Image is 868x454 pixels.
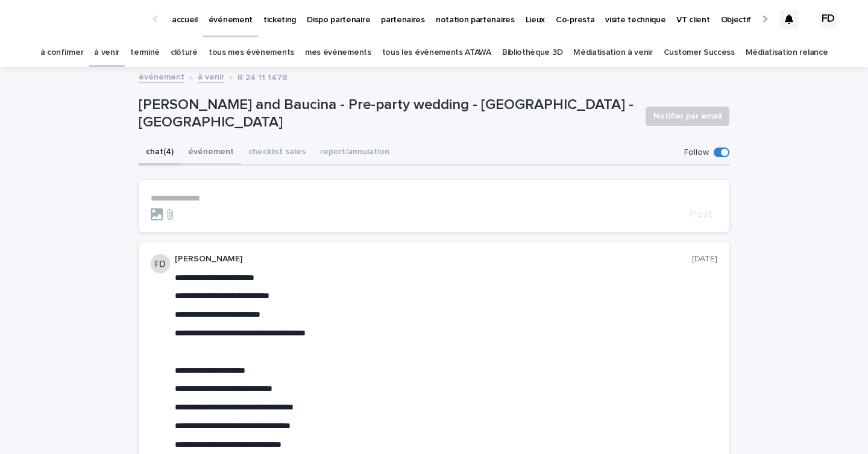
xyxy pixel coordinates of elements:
[653,110,722,122] span: Notifier par email
[819,10,838,29] div: FD
[175,254,692,264] p: [PERSON_NAME]
[181,140,241,166] button: événement
[382,39,491,67] a: tous les événements ATAWA
[139,96,636,131] p: [PERSON_NAME] and Baucina - Pre-party wedding - [GEOGRAPHIC_DATA] - [GEOGRAPHIC_DATA]
[139,140,181,166] button: chat (4)
[171,39,198,67] a: clôturé
[24,7,141,31] img: Ls34BcGeRexTGTNfXpUC
[237,70,288,83] p: R 24 11 1478
[664,39,735,67] a: Customer Success
[502,39,562,67] a: Bibliothèque 3D
[646,107,729,126] button: Notifier par email
[685,209,717,220] button: Post
[692,254,717,264] p: [DATE]
[746,39,828,67] a: Médiatisation relance
[573,39,653,67] a: Médiatisation à venir
[40,39,84,67] a: à confirmer
[130,39,160,67] a: terminé
[241,140,313,166] button: checklist sales
[94,39,119,67] a: à venir
[313,140,397,166] button: report/annulation
[139,69,184,83] a: événement
[690,209,712,220] span: Post
[198,69,224,83] a: à venir
[684,148,709,158] p: Follow
[305,39,371,67] a: mes événements
[209,39,294,67] a: tous mes événements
